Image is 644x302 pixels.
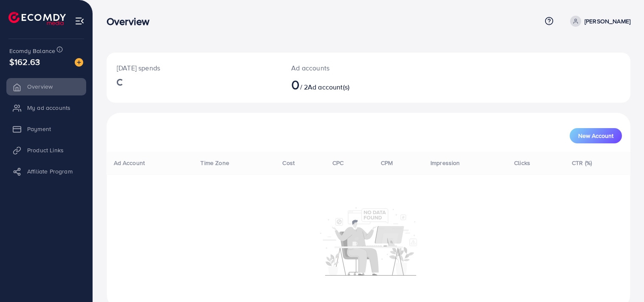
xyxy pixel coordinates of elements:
[567,16,630,27] a: [PERSON_NAME]
[585,16,630,26] p: [PERSON_NAME]
[75,58,83,67] img: image
[291,75,300,94] span: 0
[8,12,66,25] img: logo
[9,56,40,68] span: $162.63
[291,63,402,73] p: Ad accounts
[9,47,55,55] span: Ecomdy Balance
[117,63,271,73] p: [DATE] spends
[75,16,84,26] img: menu
[107,15,156,28] h3: Overview
[578,133,613,139] span: New Account
[308,82,349,92] span: Ad account(s)
[570,128,622,143] button: New Account
[291,76,402,92] h2: / 2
